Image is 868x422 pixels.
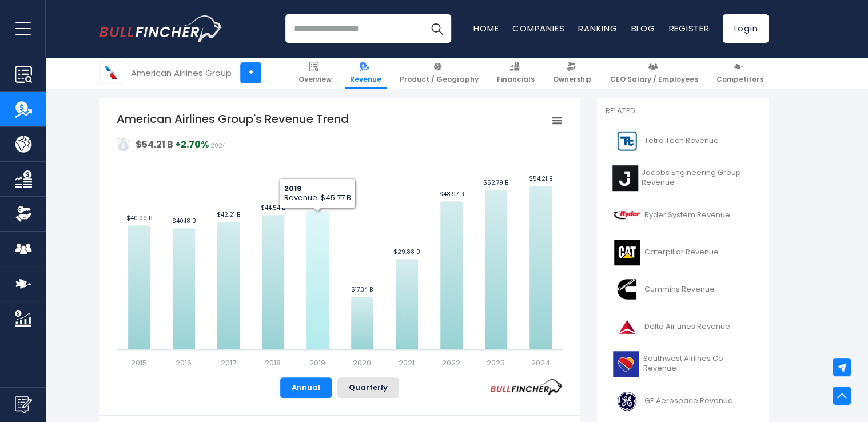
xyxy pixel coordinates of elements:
tspan: American Airlines Group's Revenue Trend [117,111,349,127]
span: CEO Salary / Employees [610,75,698,84]
a: Cummins Revenue [606,274,760,305]
text: 2024 [531,357,550,368]
a: Revenue [345,57,387,89]
text: $29.88 B [393,248,420,256]
text: 2018 [265,357,281,368]
text: $48.97 B [439,190,464,198]
span: Product / Geography [400,75,479,84]
a: + [240,62,261,83]
button: Search [423,14,451,43]
text: 2021 [399,357,415,368]
a: Delta Air Lines Revenue [606,311,760,343]
text: $40.99 B [126,214,152,222]
button: Quarterly [337,377,399,398]
a: Financials [492,57,540,89]
a: Tetra Tech Revenue [606,125,760,157]
img: CAT logo [612,240,641,265]
div: American Airlines Group [131,66,232,79]
a: Competitors [711,57,769,89]
strong: $54.21 B [136,138,173,151]
text: 2023 [487,357,505,368]
span: Revenue [350,75,381,84]
a: Blog [631,22,655,34]
img: CMI logo [612,277,641,302]
img: GE logo [612,388,641,414]
a: Overview [293,57,337,89]
text: 2016 [176,357,192,368]
span: Financials [497,75,535,84]
img: Bullfincher logo [99,15,223,42]
a: Ryder System Revenue [606,200,760,231]
a: Register [668,22,709,34]
img: Ownership [15,205,32,222]
text: $52.79 B [483,178,508,187]
a: Ranking [578,22,617,34]
text: $54.21 B [529,174,552,183]
span: 2024 [210,141,226,150]
img: AAL logo [100,62,122,83]
svg: American Airlines Group's Revenue Trend [117,111,563,368]
text: $45.77 B [306,200,329,208]
span: Competitors [716,75,763,84]
text: $44.54 B [261,204,285,212]
text: 2019 [309,357,325,368]
a: Login [723,14,769,43]
text: $40.18 B [172,217,196,225]
span: Overview [298,75,332,84]
a: CEO Salary / Employees [605,57,703,89]
img: LUV logo [612,351,639,377]
a: Product / Geography [395,57,484,89]
a: Jacobs Engineering Group Revenue [606,162,760,194]
span: Ownership [553,75,592,84]
text: 2017 [221,357,236,368]
a: Southwest Airlines Co. Revenue [606,348,760,380]
p: Related [606,106,760,116]
a: GE Aerospace Revenue [606,385,760,417]
img: addasd [117,137,130,151]
text: 2020 [353,357,371,368]
img: J logo [612,165,638,191]
a: Caterpillar Revenue [606,237,760,268]
text: $42.21 B [217,210,240,219]
a: Go to homepage [99,15,222,42]
text: 2022 [442,357,460,368]
img: DAL logo [612,314,641,340]
a: Companies [512,22,564,34]
text: $17.34 B [351,285,373,294]
text: 2015 [131,357,147,368]
img: R logo [612,202,641,228]
a: Ownership [548,57,597,89]
button: Annual [280,377,332,398]
img: TTEK logo [612,128,641,154]
strong: +2.70% [175,138,209,151]
a: Home [473,22,499,34]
